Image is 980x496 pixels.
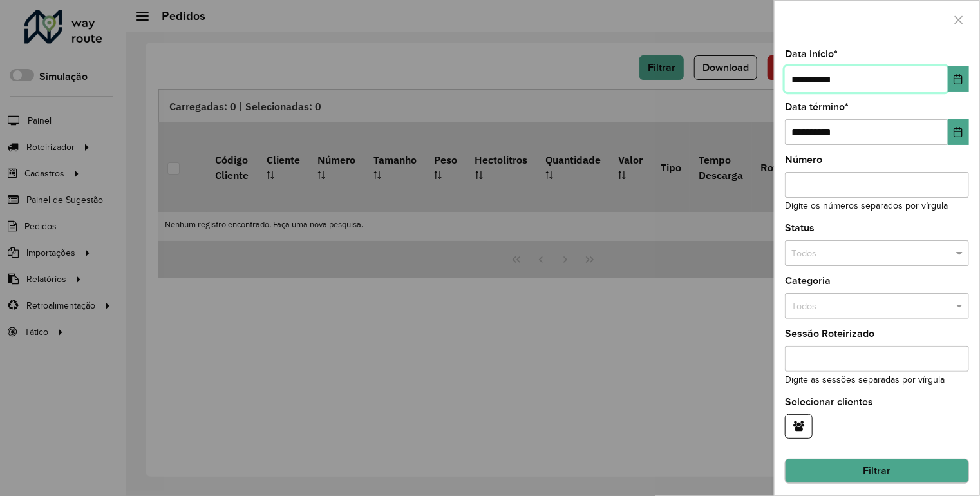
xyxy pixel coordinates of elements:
[948,119,969,145] button: Choose Date
[785,99,849,115] label: Data término
[785,46,838,62] label: Data início
[785,459,969,483] button: Filtrar
[785,394,873,410] label: Selecionar clientes
[785,326,874,341] label: Sessão Roteirizado
[785,220,815,236] label: Status
[785,152,822,167] label: Número
[948,66,969,92] button: Choose Date
[785,273,831,289] label: Categoria
[785,375,945,385] small: Digite as sessões separadas por vírgula
[785,201,948,211] small: Digite os números separados por vírgula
